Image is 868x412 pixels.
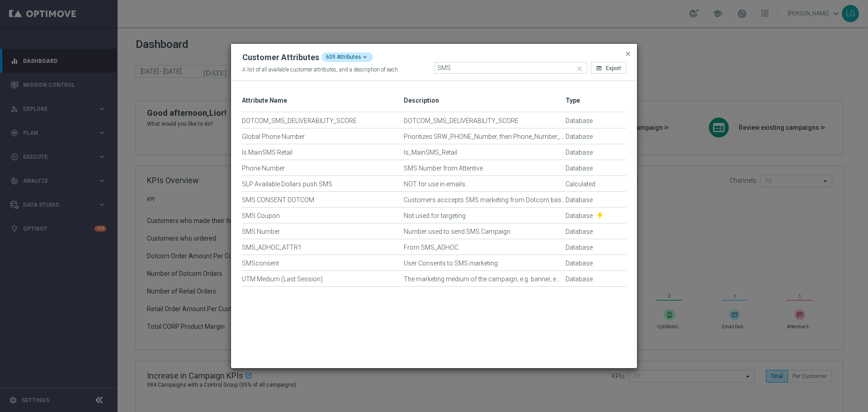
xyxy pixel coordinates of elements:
div: Is MainSMS Retail [242,149,404,164]
div: SMS Number from Attentive [404,165,566,180]
div: Type [566,149,593,156]
i: open_in_browser [596,65,602,71]
div: Type [566,212,603,220]
div: Press SPACE to select this row. [242,271,626,287]
div: Type [566,228,593,236]
span: Database [566,133,593,141]
div: Customers acccepts SMS marketing from Dotcom based on Attentive [404,196,566,212]
div: Type [566,260,593,267]
div: SMS Number [242,228,404,243]
div: SMSconsent [242,260,404,275]
span: Type [566,97,580,104]
div: Type [566,165,593,172]
div: Type [566,180,595,188]
div: User Consents to SMS marketing [404,260,566,275]
span: Database [566,260,593,267]
div: SMS Coupon [242,212,404,227]
div: Press SPACE to select this row. [242,160,626,176]
span: Description [404,97,439,104]
div: NOT for use in emails. [404,180,566,196]
div: Type [566,196,593,204]
span: Database [566,212,593,220]
div: Not used for targeting [404,212,566,227]
div: Press SPACE to select this row. [242,113,626,128]
div: Press SPACE to select this row. [242,144,626,160]
div: Phone Number [242,165,404,180]
div: Number used to send SMS Campaign [404,228,566,243]
div: Press SPACE to select this row. [242,192,626,208]
div: Customer Attributes [242,52,319,62]
span: Database [566,149,593,156]
div: Type [566,275,593,283]
div: Global Phone Number [242,133,404,148]
span: Export [606,65,621,71]
button: open_in_browser Export [591,62,626,74]
span: Database [566,196,593,204]
span: Database [566,244,593,251]
div: DOTCOM_SMS_DELIVERABILITY_SCORE [404,117,566,133]
div: Is_MainSMS_Retail [404,149,566,164]
i: close [576,65,584,73]
span: Attribute Name [242,97,287,104]
div: Press SPACE to select this row. [242,176,626,192]
div: UTM Medium (Last Session) [242,275,404,291]
div: 609 Attributes [321,52,373,62]
div: Press SPACE to select this row. [242,255,626,271]
div: The marketing medium of the campaign, e.g. banner, email, sms [404,275,566,291]
span: Database [566,117,593,125]
div: A list of all available customer attributes, and a description of each. [242,66,434,74]
img: Realtime attribute [593,212,603,220]
div: Press SPACE to select this row. [242,239,626,255]
div: Type [566,244,593,251]
span: Database [566,275,593,283]
div: From SMS_ADHOC [404,244,566,259]
div: Press SPACE to select this row. [242,128,626,144]
span: close [624,50,632,57]
div: SMS_ADHOC_ATTR1 [242,244,404,259]
div: Prioritizes SRW_PHONE_Number, then Phone_Number_Person, then SMS_NumberDotcom from Attentive [404,133,566,148]
div: Press SPACE to select this row. [242,223,626,239]
span: Database [566,228,593,236]
span: Database [566,165,593,172]
div: Type [566,117,593,125]
input: Quick find [434,62,588,74]
div: Type [566,133,593,141]
div: Press SPACE to select this row. [242,208,626,223]
div: SMS CONSENT DOTCOM [242,196,404,212]
span: Calculated [566,180,595,188]
div: DOTCOM_SMS_DELIVERABILITY_SCORE [242,117,404,133]
div: SLP Available Dollars push SMS [242,180,404,196]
